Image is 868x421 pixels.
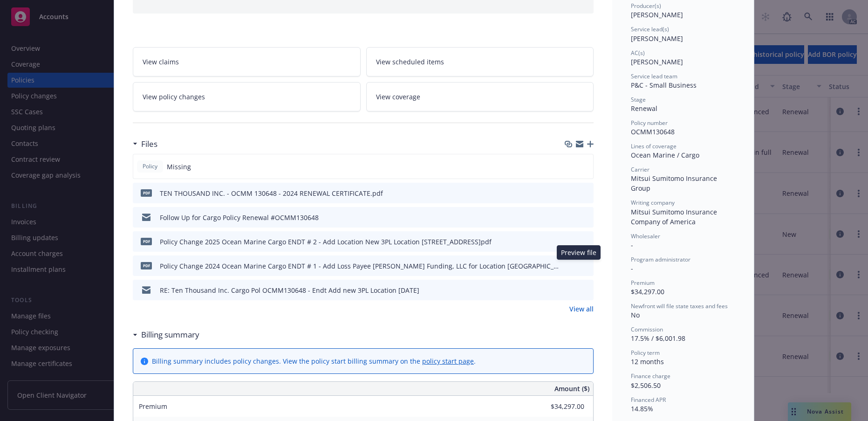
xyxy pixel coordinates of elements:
[529,400,590,414] input: 0.00
[631,255,690,263] span: Program administrator
[567,237,574,247] button: download file
[139,402,167,411] span: Premium
[631,372,670,380] span: Finance charge
[133,47,361,76] a: View claims
[567,261,574,271] button: download file
[631,241,633,249] span: -
[631,119,668,127] span: Policy number
[631,207,719,226] span: Mitsui Sumitomo Insurance Company of America
[376,92,420,102] span: View coverage
[631,57,683,66] span: [PERSON_NAME]
[133,138,157,150] div: Files
[631,334,685,343] span: 17.5% / $6,001.98
[581,188,590,198] button: preview file
[631,287,664,296] span: $34,297.00
[133,82,361,111] a: View policy changes
[567,188,574,198] button: download file
[631,127,675,136] span: OCMM130648
[581,285,590,295] button: preview file
[141,138,157,150] h3: Files
[631,396,666,404] span: Financed APR
[366,82,594,111] a: View coverage
[631,279,655,287] span: Premium
[631,357,664,366] span: 12 months
[631,150,735,160] div: Ocean Marine / Cargo
[631,325,663,333] span: Commission
[631,199,675,207] span: Writing company
[554,384,589,393] span: Amount ($)
[141,189,152,196] span: pdf
[631,264,633,273] span: -
[581,261,590,271] button: preview file
[631,142,677,150] span: Lines of coverage
[567,285,574,295] button: download file
[631,10,683,19] span: [PERSON_NAME]
[167,162,191,172] span: Missing
[631,232,660,240] span: Wholesaler
[160,285,419,295] div: RE: Ten Thousand Inc. Cargo Pol OCMM130648 - Endt Add new 3PL Location [DATE]
[631,174,719,193] span: Mitsui Sumitomo Insurance Group
[631,2,661,10] span: Producer(s)
[631,96,646,104] span: Stage
[581,213,590,222] button: preview file
[160,213,319,222] div: Follow Up for Cargo Policy Renewal #OCMM130648
[631,302,728,310] span: Newfront will file state taxes and fees
[631,72,677,80] span: Service lead team
[631,81,697,90] span: P&C - Small Business
[141,262,152,269] span: pdf
[422,357,474,366] a: policy start page
[143,57,179,67] span: View claims
[160,261,563,271] div: Policy Change 2024 Ocean Marine Cargo ENDT # 1 - Add Loss Payee [PERSON_NAME] Funding, LLC for Lo...
[143,92,205,102] span: View policy changes
[152,356,476,366] div: Billing summary includes policy changes. View the policy start billing summary on the .
[631,311,640,319] span: No
[631,104,657,113] span: Renewal
[160,237,492,247] div: Policy Change 2025 Ocean Marine Cargo ENDT # 2 - Add Location New 3PL Location [STREET_ADDRESS]pdf
[141,238,152,245] span: pdf
[141,162,159,171] span: Policy
[376,57,444,67] span: View scheduled items
[133,329,199,341] div: Billing summary
[581,237,590,247] button: preview file
[631,381,661,390] span: $2,506.50
[631,166,649,173] span: Carrier
[631,49,645,57] span: AC(s)
[631,34,683,43] span: [PERSON_NAME]
[631,25,669,33] span: Service lead(s)
[631,349,660,357] span: Policy term
[631,404,653,413] span: 14.85%
[569,304,594,314] a: View all
[366,47,594,76] a: View scheduled items
[141,329,199,341] h3: Billing summary
[567,213,574,222] button: download file
[160,188,383,198] div: TEN THOUSAND INC. - OCMM 130648 - 2024 RENEWAL CERTIFICATE.pdf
